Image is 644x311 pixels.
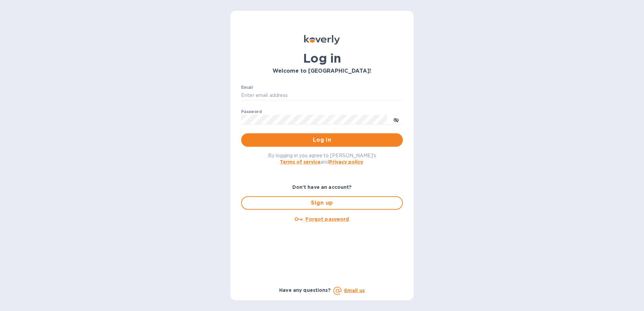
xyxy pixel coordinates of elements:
[304,35,340,44] img: Koverly
[241,91,403,101] input: Enter email address
[241,85,253,90] label: Email
[241,68,403,74] h3: Welcome to [GEOGRAPHIC_DATA]!
[241,133,403,147] button: Log in
[241,196,403,210] button: Sign up
[268,153,376,165] span: By logging in you agree to [PERSON_NAME]'s and .
[247,199,397,207] span: Sign up
[344,288,365,293] a: Email us
[279,287,331,293] b: Have any questions?
[292,184,352,190] b: Don't have an account?
[389,113,403,126] button: toggle password visibility
[241,51,403,65] h1: Log in
[329,159,363,165] a: Privacy policy
[241,110,262,114] label: Password
[305,216,349,222] u: Forgot password
[247,136,397,144] span: Log in
[280,159,321,165] a: Terms of service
